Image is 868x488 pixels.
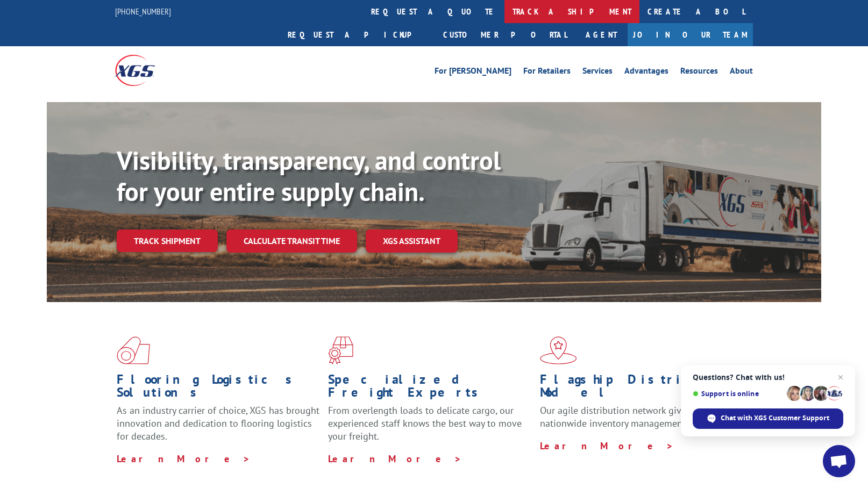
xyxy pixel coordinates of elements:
[523,67,571,78] a: For Retailers
[540,440,674,452] a: Learn More >
[117,373,320,404] h1: Flooring Logistics Solutions
[540,404,738,429] span: Our agile distribution network gives you nationwide inventory management on demand.
[117,229,218,252] a: Track shipment
[328,373,531,404] h1: Specialized Freight Experts
[721,413,829,423] span: Chat with XGS Customer Support
[435,23,575,46] a: Customer Portal
[366,229,458,253] a: XGS ASSISTANT
[680,67,718,78] a: Resources
[730,67,753,78] a: About
[823,445,855,477] div: Open chat
[693,408,843,429] div: Chat with XGS Customer Support
[575,23,628,46] a: Agent
[117,453,251,465] a: Learn More >
[328,404,531,452] p: From overlength loads to delicate cargo, our experienced staff knows the best way to move your fr...
[226,229,357,253] a: Calculate transit time
[624,67,668,78] a: Advantages
[628,23,753,46] a: Join Our Team
[280,23,435,46] a: Request a pickup
[693,373,843,382] span: Questions? Chat with us!
[582,67,613,78] a: Services
[328,453,462,465] a: Learn More >
[117,404,319,442] span: As an industry carrier of choice, XGS has brought innovation and dedication to flooring logistics...
[540,373,743,404] h1: Flagship Distribution Model
[117,336,150,364] img: xgs-icon-total-supply-chain-intelligence-red
[328,336,353,364] img: xgs-icon-focused-on-flooring-red
[834,371,847,384] span: Close chat
[117,143,501,208] b: Visibility, transparency, and control for your entire supply chain.
[540,336,577,364] img: xgs-icon-flagship-distribution-model-red
[115,6,171,17] a: [PHONE_NUMBER]
[435,67,511,78] a: For [PERSON_NAME]
[693,390,783,398] span: Support is online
